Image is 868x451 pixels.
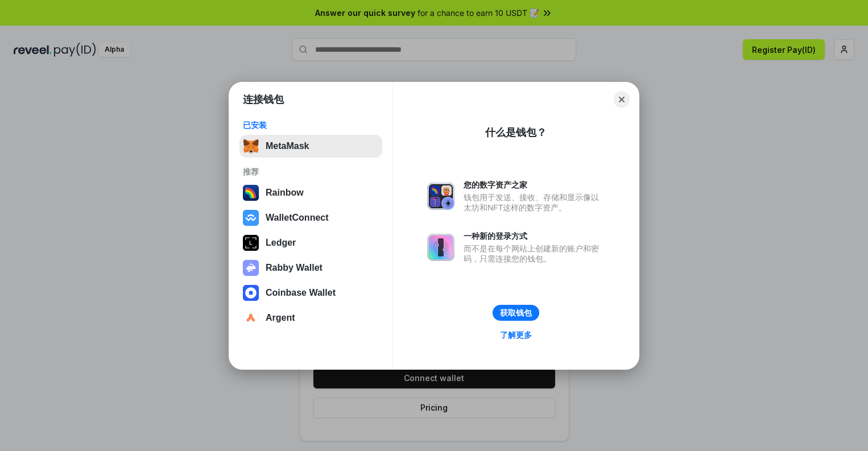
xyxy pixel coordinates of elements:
div: 钱包用于发送、接收、存储和显示像以太坊和NFT这样的数字资产。 [464,192,605,213]
div: 而不是在每个网站上创建新的账户和密码，只需连接您的钱包。 [464,243,605,264]
button: Rainbow [239,181,382,204]
div: Rabby Wallet [266,263,323,273]
button: WalletConnect [239,206,382,229]
button: Rabby Wallet [239,256,382,279]
button: Ledger [239,231,382,254]
img: svg+xml,%3Csvg%20xmlns%3D%22http%3A%2F%2Fwww.w3.org%2F2000%2Fsvg%22%20width%3D%2228%22%20height%3... [243,235,259,251]
img: svg+xml,%3Csvg%20xmlns%3D%22http%3A%2F%2Fwww.w3.org%2F2000%2Fsvg%22%20fill%3D%22none%22%20viewBox... [427,234,454,261]
div: 已安装 [243,120,379,130]
button: 获取钱包 [493,305,539,321]
div: 什么是钱包？ [485,126,547,139]
h1: 连接钱包 [243,93,284,106]
button: MetaMask [239,135,382,158]
a: 了解更多 [493,328,539,342]
div: WalletConnect [266,213,329,223]
div: Ledger [266,238,296,248]
div: 了解更多 [500,330,532,340]
div: MetaMask [266,141,309,151]
button: Coinbase Wallet [239,282,382,304]
div: 推荐 [243,167,379,177]
img: svg+xml,%3Csvg%20width%3D%2228%22%20height%3D%2228%22%20viewBox%3D%220%200%2028%2028%22%20fill%3D... [243,310,259,326]
div: 一种新的登录方式 [464,231,605,241]
img: svg+xml,%3Csvg%20fill%3D%22none%22%20height%3D%2233%22%20viewBox%3D%220%200%2035%2033%22%20width%... [243,138,259,154]
div: Argent [266,313,295,323]
div: 您的数字资产之家 [464,180,605,190]
button: Close [614,92,630,107]
div: Coinbase Wallet [266,288,336,298]
div: 获取钱包 [500,308,532,318]
img: svg+xml,%3Csvg%20width%3D%2228%22%20height%3D%2228%22%20viewBox%3D%220%200%2028%2028%22%20fill%3D... [243,285,259,301]
div: Rainbow [266,188,304,198]
img: svg+xml,%3Csvg%20width%3D%2228%22%20height%3D%2228%22%20viewBox%3D%220%200%2028%2028%22%20fill%3D... [243,210,259,226]
button: Argent [239,307,382,329]
img: svg+xml,%3Csvg%20xmlns%3D%22http%3A%2F%2Fwww.w3.org%2F2000%2Fsvg%22%20fill%3D%22none%22%20viewBox... [243,260,259,276]
img: svg+xml,%3Csvg%20xmlns%3D%22http%3A%2F%2Fwww.w3.org%2F2000%2Fsvg%22%20fill%3D%22none%22%20viewBox... [427,183,454,210]
img: svg+xml,%3Csvg%20width%3D%22120%22%20height%3D%22120%22%20viewBox%3D%220%200%20120%20120%22%20fil... [243,185,259,201]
